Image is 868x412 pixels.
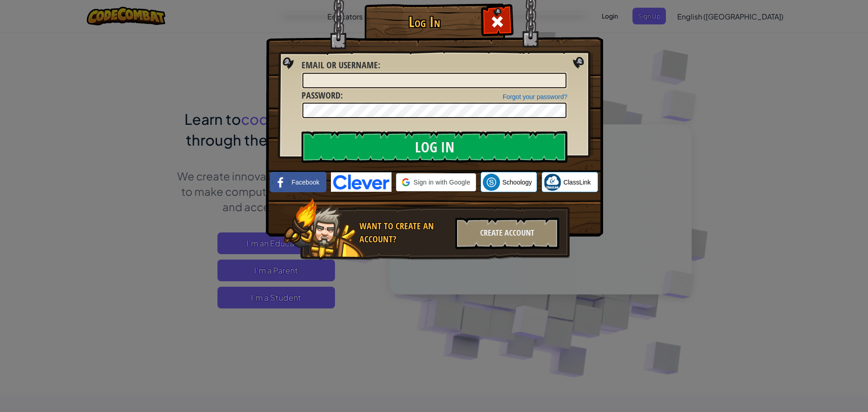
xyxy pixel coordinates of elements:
[414,178,470,187] span: Sign in with Google
[502,178,532,187] span: Schoology
[302,89,343,102] label: :
[396,173,476,191] div: Sign in with Google
[455,218,559,249] div: Create Account
[563,178,591,187] span: ClassLink
[292,178,319,187] span: Facebook
[359,220,450,246] div: Want to create an account?
[503,93,567,100] a: Forgot your password?
[544,174,561,191] img: classlink-logo-small.png
[302,89,340,101] span: Password
[367,14,482,30] h1: Log In
[272,174,289,191] img: facebook_small.png
[302,59,380,72] label: :
[302,131,567,163] input: Log In
[483,174,500,191] img: schoology.png
[331,172,392,192] img: clever-logo-blue.png
[302,59,378,71] span: Email or Username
